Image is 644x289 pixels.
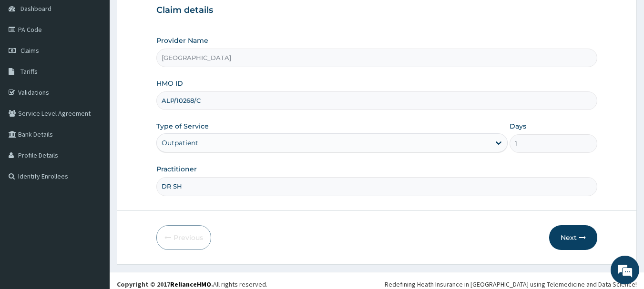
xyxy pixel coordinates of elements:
span: Dashboard [20,4,51,13]
label: HMO ID [156,79,183,88]
button: Previous [156,225,211,250]
div: Outpatient [162,138,198,148]
strong: Copyright © 2017 . [117,280,213,289]
a: RelianceHMO [170,280,211,289]
label: Type of Service [156,121,209,131]
label: Practitioner [156,164,197,174]
button: Next [549,225,597,250]
div: Chat with us now [50,53,160,66]
span: Tariffs [20,67,38,76]
div: Minimize live chat window [156,5,179,28]
input: Enter Name [156,177,598,196]
textarea: Type your message and hit 'Enter' [5,190,182,223]
span: Claims [20,46,39,55]
div: Redefining Heath Insurance in [GEOGRAPHIC_DATA] using Telemedicine and Data Science! [385,279,637,289]
label: Provider Name [156,36,208,45]
input: Enter HMO ID [156,91,598,110]
label: Days [510,121,526,131]
img: d_794563401_company_1708531726252_794563401 [18,48,39,71]
h3: Claim details [156,5,598,16]
span: We're online! [55,85,132,181]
